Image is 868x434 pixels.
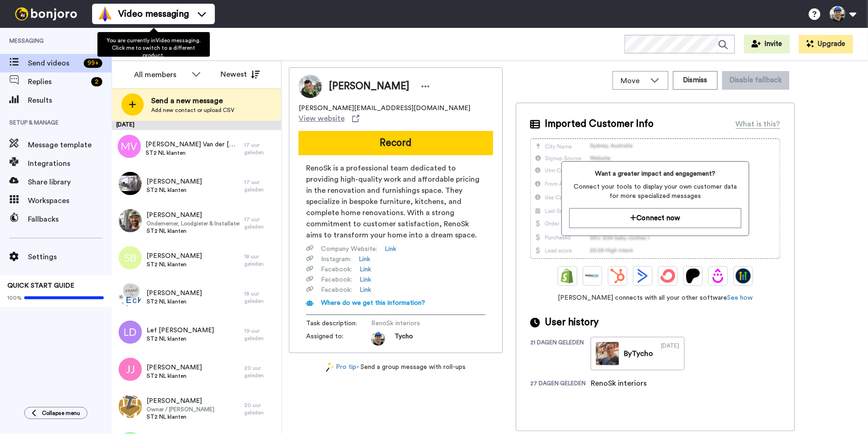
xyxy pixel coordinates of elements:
[661,269,675,283] img: ConvertKit
[711,269,726,283] img: Drip
[28,76,87,87] span: Replies
[326,362,334,372] img: magic-wand.svg
[214,65,267,84] button: Newest
[321,285,352,295] span: Facebook :
[119,358,142,381] img: jj.png
[7,283,74,289] span: QUICK START GUIDE
[545,316,599,329] span: User history
[107,38,200,58] span: You are currently in Video messaging . Click me to switch to a different product.
[621,75,646,86] span: Move
[321,265,352,274] span: Facebook :
[306,319,371,328] span: Task description :
[596,342,619,365] img: 76b3fa6d-7d21-4b9d-a675-0d4166471eb8-thumb.jpg
[545,117,654,131] span: Imported Customer Info
[385,244,396,254] a: Link
[360,265,371,274] a: Link
[359,255,370,264] a: Link
[722,71,789,90] button: Disable fallback
[686,269,701,283] img: Patreon
[360,285,371,295] a: Link
[118,7,189,20] span: Video messaging
[299,104,470,113] span: [PERSON_NAME][EMAIL_ADDRESS][DOMAIN_NAME]
[321,275,352,284] span: Facebook :
[299,75,322,98] img: Image of Stefan Kacur
[661,342,680,365] div: [DATE]
[360,275,371,284] a: Link
[119,395,142,418] img: ca266957-809d-459e-92e8-bfda5e092c68.png
[119,209,142,232] img: 3fd340ca-da66-4a4d-a5d2-0884f90cdf19.jpg
[728,295,753,301] a: See how
[530,380,591,389] div: 27 dagen geleden
[7,294,22,302] span: 100%
[24,407,87,419] button: Collapse menu
[151,106,234,114] span: Add new contact or upload CSV
[624,348,653,359] div: By Tycho
[147,335,214,342] span: ST2 NL klanten
[673,71,718,90] button: Dismiss
[306,332,371,346] span: Assigned to:
[299,131,493,155] button: Record
[147,298,202,305] span: ST2 NL klanten
[146,140,240,149] span: [PERSON_NAME] Van der [PERSON_NAME]
[119,172,142,195] img: 2a64168a-1e4a-4a7d-acdb-b85f2789430f.jpg
[147,413,214,421] span: ST2 NL klanten
[244,141,277,156] div: 17 uur geleden
[244,178,277,193] div: 17 uur geleden
[244,364,277,379] div: 20 uur geleden
[326,362,357,372] a: Pro tip
[147,177,202,186] span: [PERSON_NAME]
[11,7,81,20] img: bj-logo-header-white.svg
[28,251,112,263] span: Settings
[799,35,853,53] button: Upgrade
[244,401,277,416] div: 20 uur geleden
[147,251,202,261] span: [PERSON_NAME]
[119,246,142,270] img: sb.png
[147,261,202,268] span: ST2 NL klanten
[84,59,102,68] div: 99 +
[635,269,650,283] img: ActiveCampaign
[98,7,113,21] img: vm-color.svg
[744,35,790,53] button: Invite
[147,406,214,413] span: Owner / [PERSON_NAME]
[147,210,240,220] span: [PERSON_NAME]
[329,79,409,93] span: [PERSON_NAME]
[244,327,277,342] div: 19 uur geleden
[371,319,460,328] span: RenoSk interiors
[147,186,202,194] span: ST2 NL klanten
[321,244,377,254] span: Company Website :
[610,269,625,283] img: Hubspot
[119,283,142,307] img: 8e1b559c-4595-4d3a-a93d-8f646da4a93f.png
[306,163,486,241] span: RenoSk is a professional team dedicated to providing high-quality work and affordable pricing in ...
[591,337,685,370] a: ByTycho[DATE]
[134,69,187,80] div: All members
[28,139,112,151] span: Message template
[299,113,360,124] a: View website
[119,321,142,344] img: ld.png
[28,214,112,225] span: Fallbacks
[736,269,751,283] img: GoHighLevel
[569,169,741,178] span: Want a greater impact and engagement?
[147,372,202,380] span: ST2 NL klanten
[321,300,425,306] span: Where do we get this information?
[91,77,102,86] div: 2
[151,95,234,106] span: Send a new message
[147,396,214,406] span: [PERSON_NAME]
[42,409,80,417] span: Collapse menu
[299,113,345,124] span: View website
[28,177,112,188] span: Share library
[569,182,741,201] span: Connect your tools to display your own customer data for more specialized messages
[560,269,575,283] img: Shopify
[112,121,281,130] div: [DATE]
[147,326,214,335] span: Lef [PERSON_NAME]
[147,289,202,298] span: [PERSON_NAME]
[28,158,112,169] span: Integrations
[569,208,741,228] button: Connect now
[244,253,277,268] div: 18 uur geleden
[244,216,277,230] div: 17 uur geleden
[28,58,80,69] span: Send videos
[147,220,240,227] span: Ondernemer, Loodgieter & Installateur
[585,269,600,283] img: Ontraport
[147,227,240,235] span: ST2 NL klanten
